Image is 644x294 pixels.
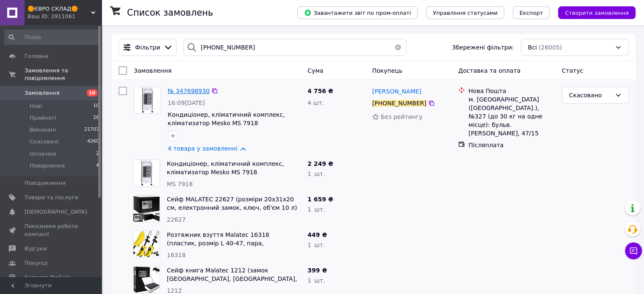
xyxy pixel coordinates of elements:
[167,287,182,294] span: 1212
[30,126,56,134] span: Виконані
[452,43,514,52] span: Збережені фільтри:
[167,216,186,223] span: 22627
[569,91,611,100] div: Скасовано
[28,5,91,13] span: 🟠ЄВРО СКЛАД🟠
[133,160,160,186] img: Фото товару
[25,179,66,187] span: Повідомлення
[307,242,325,248] span: 1 шт.
[133,195,160,222] img: Фото товару
[307,206,325,213] span: 1 шт.
[167,252,186,258] span: 16318
[297,6,417,19] button: Завантажити звіт по пром-оплаті
[433,10,498,16] span: Управління статусами
[528,43,537,52] span: Всі
[25,245,47,253] span: Відгуки
[372,67,402,74] span: Покупець
[87,89,97,96] span: 10
[84,126,99,134] span: 21703
[25,274,70,281] span: Каталог ProSale
[25,194,78,201] span: Товари та послуги
[550,9,636,16] a: Створити замовлення
[25,52,48,60] span: Головна
[25,67,102,82] span: Замовлення та повідомлення
[87,138,99,146] span: 4260
[307,67,323,74] span: Cума
[625,242,642,259] button: Чат з покупцем
[168,99,205,106] span: 16:09[DATE]
[426,6,504,19] button: Управління статусами
[307,231,327,238] span: 449 ₴
[520,10,543,16] span: Експорт
[167,267,297,291] a: Сейф книга Malatec 1212 (замок [GEOGRAPHIC_DATA], [GEOGRAPHIC_DATA], [GEOGRAPHIC_DATA])
[539,44,562,51] span: (26005)
[565,10,629,16] span: Створити замовлення
[134,87,160,113] img: Фото товару
[96,150,99,158] span: 2
[168,111,291,143] a: Кондиціонер, кліматичний комплекс, кліматизатор Mesko MS 7918 (охолодження, зволоження, очищення,...
[93,114,99,122] span: 26
[381,113,423,120] span: Без рейтингу
[4,30,100,45] input: Пошук
[28,13,102,20] div: Ваш ID: 2911061
[133,231,160,257] img: Фото товару
[135,43,160,52] span: Фільтри
[307,170,325,177] span: 1 шт.
[30,150,56,158] span: Оплачені
[168,88,210,94] a: № 347698930
[127,8,213,18] h1: Список замовлень
[307,277,325,284] span: 1 шт.
[25,223,78,238] span: Показники роботи компанії
[30,138,58,146] span: Скасовані
[25,208,87,216] span: [DEMOGRAPHIC_DATA]
[307,99,324,106] span: 4 шт.
[134,87,161,114] a: Фото товару
[468,141,555,149] div: Післяплата
[93,102,99,110] span: 10
[168,145,238,152] a: 4 товара у замовленні
[96,162,99,170] span: 4
[167,231,269,255] a: Розтяжник взуття Malatec 16318 (пластик, розмір L 40-47, пара, [GEOGRAPHIC_DATA])
[558,6,636,19] button: Створити замовлення
[25,89,60,97] span: Замовлення
[167,160,290,192] a: Кондиціонер, кліматичний комплекс, кліматизатор Mesko MS 7918 (охолодження, зволоження, очищення,...
[30,114,56,122] span: Прийняті
[372,88,421,95] span: [PERSON_NAME]
[468,87,555,95] div: Нова Пошта
[304,9,411,16] span: Завантажити звіт по пром-оплаті
[513,6,550,19] button: Експорт
[167,181,193,187] span: MS 7918
[133,267,160,293] img: Фото товару
[183,39,406,56] input: Пошук за номером замовлення, ПІБ покупця, номером телефону, Email, номером накладної
[134,67,171,74] span: Замовлення
[372,87,421,96] a: [PERSON_NAME]
[167,196,297,211] a: Сейф MALATEC 22627 (розміри 20х31х20 см, електронний замок, ключ, об'єм 10 л)
[307,88,333,94] span: 4 756 ₴
[458,67,520,74] span: Доставка та оплата
[390,39,406,56] button: Очистить
[372,100,426,107] div: [PHONE_NUMBER]
[25,259,47,267] span: Покупці
[307,160,333,167] span: 2 249 ₴
[30,102,42,110] span: Нові
[562,67,583,74] span: Статус
[307,196,333,203] span: 1 659 ₴
[468,95,555,137] div: м. [GEOGRAPHIC_DATA] ([GEOGRAPHIC_DATA].), №327 (до 30 кг на одне місце): бульв. [PERSON_NAME], 4...
[30,162,65,170] span: Повернення
[307,267,327,274] span: 399 ₴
